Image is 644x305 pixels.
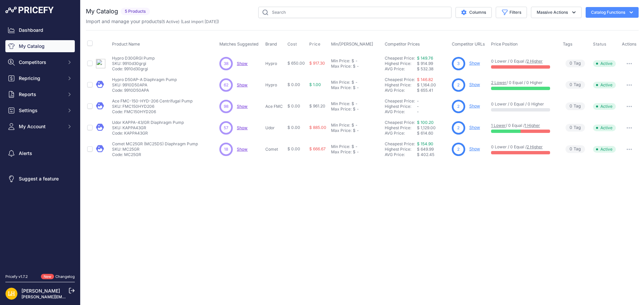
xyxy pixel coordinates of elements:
span: - [417,104,419,109]
a: 1 Lower [491,123,506,128]
p: Ace FMC [265,104,285,109]
nav: Sidebar [5,24,75,266]
button: Settings [5,104,75,117]
div: - [354,101,358,106]
span: 0 [570,82,572,88]
div: $ [353,106,356,112]
span: 2 [457,103,460,109]
div: - [356,149,359,155]
div: Pricefy v1.7.2 [5,274,28,280]
span: 62 [224,82,228,88]
a: Alerts [5,147,75,159]
span: $ 0.00 [287,103,300,108]
p: Udor [265,125,285,131]
span: Active [593,146,616,153]
span: $ 650.00 [287,61,305,66]
a: Suggest a feature [5,173,75,185]
p: Comet [265,147,285,152]
span: Competitor URLs [452,42,485,47]
button: Reports [5,88,75,100]
span: $ 0.00 [287,82,300,87]
p: 0 Lower / 0 Equal / [491,59,556,64]
span: Tags [563,42,573,47]
span: Competitor Prices [385,42,420,47]
span: Price Position [491,42,518,47]
div: Min Price: [331,80,350,85]
div: Max Price: [331,85,352,90]
div: - [356,85,359,90]
p: Import and manage your products [86,18,219,25]
span: Show [237,61,248,66]
a: Cheapest Price: [385,56,415,61]
button: Filters [496,7,527,18]
a: 2 Higher [527,144,543,149]
div: Highest Price: [385,82,417,88]
a: Dashboard [5,24,75,36]
button: Cost [287,42,298,47]
div: Min Price: [331,144,350,149]
p: Code: 9910D50APA [112,88,177,93]
span: $ 666.67 [309,146,326,151]
span: Tag [566,124,585,132]
a: Cheapest Price: [385,98,415,103]
p: Hypro [265,61,285,66]
div: $ [353,85,356,90]
span: Show [237,125,248,130]
p: Code: MC25GR [112,152,198,157]
p: Code: 9910d30grgi [112,66,155,72]
p: SKU: FMC150HYD206 [112,104,193,109]
div: Min Price: [331,101,350,106]
span: 38 [224,61,228,67]
a: Show [237,82,248,87]
p: Hypro D30GRGI Pump [112,56,155,61]
span: 2 [457,125,460,131]
span: Show [237,104,248,109]
a: Cheapest Price: [385,120,415,125]
div: Highest Price: [385,147,417,152]
div: Highest Price: [385,104,417,109]
a: Show [469,61,480,66]
div: Max Price: [331,64,352,69]
div: - [354,80,358,85]
div: $ [352,80,354,85]
a: Changelog [55,274,75,279]
button: Price [309,42,322,47]
span: $ 1,129.00 [417,125,436,130]
img: Pricefy Logo [5,7,54,13]
a: Show [469,146,480,151]
h2: My Catalog [86,7,118,16]
a: [PERSON_NAME] [21,288,60,294]
span: 0 [570,60,572,67]
span: New [41,274,54,280]
span: 2 [457,146,460,152]
span: Product Name [112,42,140,47]
span: Repricing [19,75,63,82]
a: Show [237,147,248,152]
span: Tag [566,102,585,110]
span: Active [593,103,616,110]
a: Show [469,125,480,130]
div: - [356,64,359,69]
span: Price [309,42,320,47]
span: $ 0.00 [287,146,300,151]
p: SKU: KAPPA43GR [112,125,184,131]
p: 0 Lower / 0 Equal / [491,144,556,150]
span: Min/[PERSON_NAME] [331,42,373,47]
span: Matches Suggested [219,42,259,47]
p: Hypro [265,82,285,88]
div: - [356,128,359,133]
div: $ [352,58,354,64]
div: AVG Price: [385,131,417,136]
div: $ 402.45 [417,152,449,157]
a: 5 Active [163,19,178,24]
a: 2 Lower [491,80,506,85]
span: 57 [224,125,228,131]
span: $ 1.00 [309,82,321,87]
span: Status [593,42,606,47]
div: $ [353,128,356,133]
div: AVG Price: [385,66,417,72]
div: - [356,106,359,112]
span: (Last import [DATE]) [181,19,219,24]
